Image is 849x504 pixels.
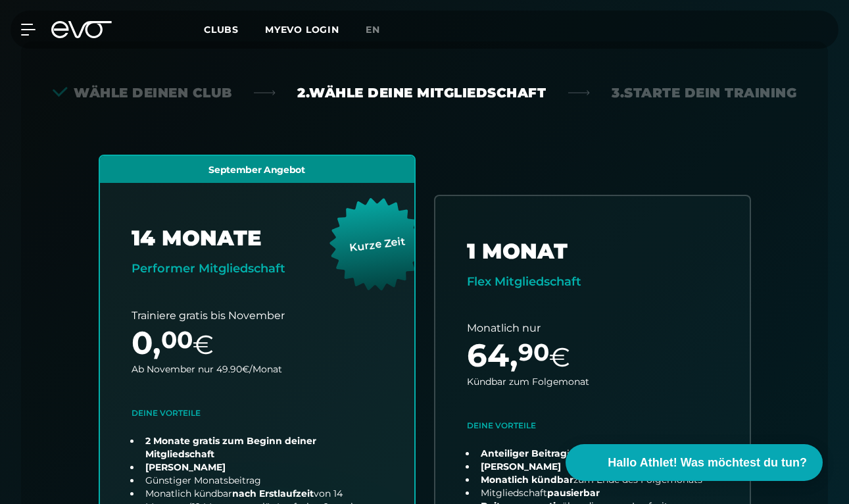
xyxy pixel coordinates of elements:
div: 2. Wähle deine Mitgliedschaft [297,84,546,102]
span: Clubs [204,24,239,36]
div: 3. Starte dein Training [612,84,796,102]
button: Hallo Athlet! Was möchtest du tun? [566,444,823,481]
div: Wähle deinen Club [53,84,232,102]
a: Clubs [204,23,265,36]
a: MYEVO LOGIN [265,24,339,36]
a: en [366,22,396,38]
span: Hallo Athlet! Was möchtest du tun? [608,454,807,472]
span: en [366,24,380,36]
